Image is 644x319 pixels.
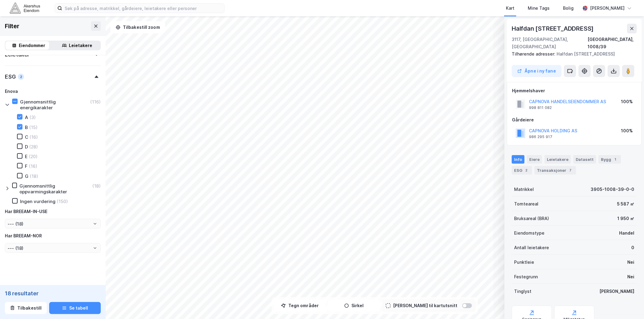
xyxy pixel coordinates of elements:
div: 2 [524,167,530,173]
div: Har BREEAM-NOR [5,232,42,239]
div: Hjemmelshaver [512,87,636,94]
div: Handel [619,229,634,237]
div: B [25,124,28,130]
div: Halfdan [STREET_ADDRESS] [512,24,595,33]
div: Antall leietakere [514,244,549,251]
div: 5 587 ㎡ [617,200,634,208]
div: 100% [621,98,633,105]
button: Tilbakestill [5,302,47,314]
div: Datasett [573,155,596,164]
div: Halfdan [STREET_ADDRESS] [512,50,632,58]
div: 2 [18,74,24,80]
div: Bruksareal (BRA) [514,215,549,222]
div: (18) [92,183,101,189]
div: Filter [5,21,19,31]
div: Har BREEAM-IN-USE [5,208,47,215]
div: (150) [57,199,68,204]
div: (16) [29,163,37,169]
button: Sirkel [328,300,380,312]
iframe: Chat Widget [614,290,644,319]
div: (28) [29,144,38,150]
div: 0 [631,244,634,251]
div: ESG [512,166,532,175]
div: Tinglyst [514,288,531,295]
div: Bolig [563,5,574,12]
div: Transaksjoner [534,166,576,175]
div: [PERSON_NAME] [599,288,634,295]
div: 100% [621,127,633,134]
div: E [25,154,28,159]
div: Tomteareal [514,200,538,208]
div: Leietakere [69,42,93,49]
div: Gårdeiere [512,116,636,124]
div: [PERSON_NAME] til kartutsnitt [393,302,457,309]
div: (116) [90,99,101,105]
span: Tilhørende adresser: [512,51,557,56]
div: C [25,134,28,140]
div: G [25,173,29,179]
div: F [25,163,28,169]
div: Info [512,155,524,164]
div: (15) [29,124,38,130]
button: Open [93,221,97,226]
input: ClearOpen [5,243,100,253]
div: Kart [506,5,514,12]
div: Matrikkel [514,186,534,193]
div: 3905-1008-39-0-0 [591,186,634,193]
div: 1 950 ㎡ [617,215,634,222]
div: Punktleie [514,259,534,266]
div: Leietakere [544,155,571,164]
input: ClearOpen [5,219,100,228]
div: 7 [568,167,574,173]
button: Open [93,246,97,250]
div: (18) [30,173,38,179]
div: Enova [5,88,18,95]
div: ESG [5,73,15,80]
img: akershus-eiendom-logo.9091f326c980b4bce74ccdd9f866810c.svg [10,3,40,13]
button: Åpne i ny fane [512,65,561,77]
div: [PERSON_NAME] [590,5,625,12]
div: (20) [29,154,38,159]
div: (16) [29,134,38,140]
div: Ingen vurdering [20,199,56,204]
div: Eiendommer [19,42,46,49]
div: 3117, [GEOGRAPHIC_DATA], [GEOGRAPHIC_DATA] [512,36,588,50]
div: Bygg [598,155,621,164]
div: Nei [627,259,634,266]
div: Nei [627,273,634,280]
div: Festegrunn [514,273,538,280]
div: 1 [612,156,619,162]
div: Gjennomsnittlig oppvarmingskarakter [19,183,91,195]
input: Søk på adresse, matrikkel, gårdeiere, leietakere eller personer [62,4,224,13]
div: Gjennomsnittlig energikarakter [20,99,89,110]
div: 986 295 917 [529,134,552,139]
button: Se tabell [49,302,101,314]
button: Tilbakestill zoom [110,21,165,33]
div: Eiendomstype [514,229,544,237]
div: A [25,114,28,120]
div: Eiere [527,155,542,164]
div: Mine Tags [528,5,550,12]
div: (3) [29,114,36,120]
div: Kontrollprogram for chat [614,290,644,319]
div: D [25,144,28,150]
div: [GEOGRAPHIC_DATA], 1008/39 [588,36,637,50]
button: Tegn områder [274,300,326,312]
div: 18 resultater [5,290,101,297]
div: 998 811 082 [529,105,552,110]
